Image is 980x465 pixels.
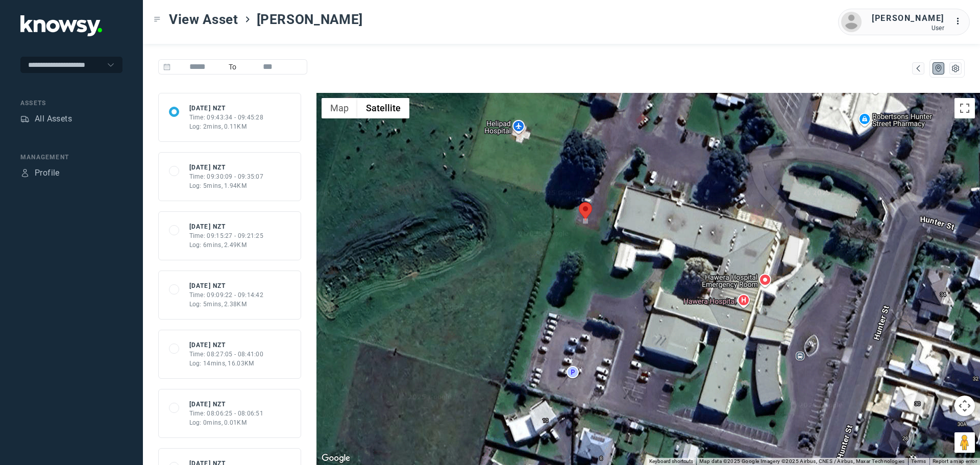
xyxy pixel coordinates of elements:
[872,12,944,25] div: [PERSON_NAME]
[357,98,409,118] button: Show satellite imagery
[189,122,264,131] div: Log: 2mins, 0.11KM
[189,400,264,409] div: [DATE] NZT
[319,452,353,465] img: Google
[154,16,161,23] div: Toggle Menu
[189,222,264,231] div: [DATE] NZT
[189,181,264,190] div: Log: 5mins, 1.94KM
[189,240,264,250] div: Log: 6mins, 2.49KM
[914,64,923,73] div: Map
[954,15,967,28] div: :
[649,458,693,465] button: Keyboard shortcuts
[189,409,264,418] div: Time: 08:06:25 - 08:06:51
[189,418,264,427] div: Log: 0mins, 0.01KM
[35,167,60,179] div: Profile
[911,458,926,464] a: Terms (opens in new tab)
[35,113,72,125] div: All Assets
[189,281,264,290] div: [DATE] NZT
[20,113,72,125] a: AssetsAll Assets
[189,350,264,359] div: Time: 08:27:05 - 08:41:00
[954,98,975,118] button: Toggle fullscreen view
[189,113,264,122] div: Time: 09:43:34 - 09:45:28
[322,98,357,118] button: Show street map
[189,340,264,350] div: [DATE] NZT
[189,300,264,309] div: Log: 5mins, 2.38KM
[954,15,967,29] div: :
[872,25,944,32] div: User
[841,12,862,32] img: avatar.png
[189,290,264,300] div: Time: 09:09:22 - 09:14:42
[951,64,960,73] div: List
[934,64,943,73] div: Map
[20,114,30,124] div: Assets
[933,458,977,464] a: Report a map error
[169,10,238,29] span: View Asset
[189,163,264,172] div: [DATE] NZT
[243,15,252,23] div: >
[20,168,30,178] div: Profile
[20,15,102,36] img: Application Logo
[319,452,353,465] a: Open this area in Google Maps (opens a new window)
[20,167,60,179] a: ProfileProfile
[225,59,241,75] span: To
[954,432,975,453] button: Drag Pegman onto the map to open Street View
[699,458,905,464] span: Map data ©2025 Google Imagery ©2025 Airbus, CNES / Airbus, Maxar Technologies
[257,10,363,29] span: [PERSON_NAME]
[955,17,965,25] tspan: ...
[189,359,264,368] div: Log: 14mins, 16.03KM
[20,153,122,162] div: Management
[189,172,264,181] div: Time: 09:30:09 - 09:35:07
[189,231,264,240] div: Time: 09:15:27 - 09:21:25
[954,396,975,416] button: Map camera controls
[189,104,264,113] div: [DATE] NZT
[20,99,122,108] div: Assets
